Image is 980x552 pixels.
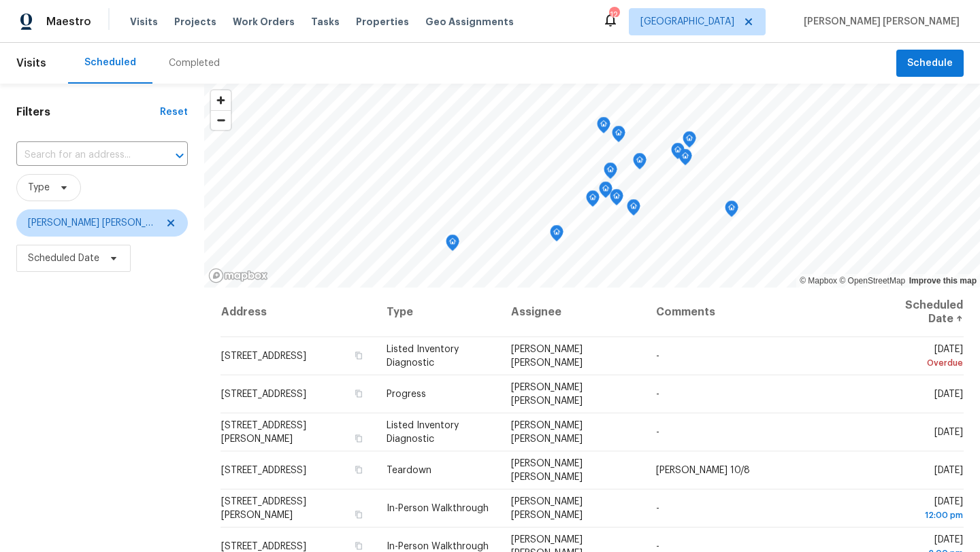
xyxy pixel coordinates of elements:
span: [DATE] [934,428,963,437]
th: Address [220,288,376,337]
span: [GEOGRAPHIC_DATA] [640,15,734,29]
span: [PERSON_NAME] [PERSON_NAME] [511,421,583,444]
div: Map marker [550,225,563,246]
span: In-Person Walkthrough [387,542,489,551]
span: - [656,428,659,437]
span: Zoom out [211,111,231,130]
button: Copy Address [353,432,365,445]
span: [DATE] [934,466,963,475]
span: In-Person Walkthrough [387,504,489,513]
th: Comments [645,288,868,337]
th: Assignee [500,288,645,337]
span: [STREET_ADDRESS] [221,466,306,475]
th: Scheduled Date ↑ [868,288,964,337]
span: [DATE] [879,497,963,522]
div: Map marker [610,189,623,210]
span: [DATE] [934,390,963,399]
button: Open [170,146,189,165]
div: 12 [609,8,619,22]
div: Map marker [446,235,459,256]
button: Copy Address [353,387,365,400]
a: OpenStreetMap [839,276,905,286]
span: Properties [356,15,409,29]
span: - [656,504,659,513]
canvas: Map [204,84,980,288]
button: Copy Address [353,464,365,476]
div: Map marker [612,126,625,147]
span: [STREET_ADDRESS] [221,542,306,551]
span: Visits [16,48,46,78]
span: Schedule [907,55,953,72]
span: [PERSON_NAME] [PERSON_NAME] [28,216,157,230]
button: Zoom in [211,90,231,110]
button: Copy Address [353,508,365,521]
a: Improve this map [909,276,977,286]
div: Scheduled [84,56,136,69]
div: Completed [169,56,220,70]
span: Geo Assignments [425,15,514,29]
div: Map marker [627,199,640,220]
div: Map marker [671,143,685,164]
span: - [656,542,659,551]
div: Map marker [597,117,610,138]
span: [STREET_ADDRESS] [221,351,306,361]
div: Map marker [633,153,647,174]
span: Type [28,181,50,194]
h1: Filters [16,105,160,119]
div: Map marker [725,201,738,222]
span: Scheduled Date [28,252,99,265]
span: [STREET_ADDRESS] [221,390,306,399]
a: Mapbox [800,276,837,286]
span: Teardown [387,466,431,475]
span: [STREET_ADDRESS][PERSON_NAME] [221,421,306,444]
span: [PERSON_NAME] [PERSON_NAME] [511,497,583,520]
div: Reset [160,105,188,119]
span: Projects [174,15,216,29]
th: Type [376,288,500,337]
span: - [656,390,659,399]
a: Mapbox homepage [208,268,268,283]
button: Copy Address [353,349,365,362]
span: Visits [130,15,158,29]
span: Progress [387,390,426,399]
span: Listed Inventory Diagnostic [387,421,459,444]
span: Tasks [311,17,340,27]
span: [DATE] [879,345,963,370]
span: - [656,351,659,361]
span: [PERSON_NAME] 10/8 [656,466,750,475]
div: Map marker [604,162,617,184]
div: Map marker [683,131,696,152]
span: [PERSON_NAME] [PERSON_NAME] [511,383,583,406]
button: Zoom out [211,110,231,130]
input: Search for an address... [16,145,150,166]
div: Map marker [586,190,600,211]
span: Work Orders [233,15,295,29]
div: Map marker [599,182,612,203]
div: Overdue [879,356,963,370]
span: Listed Inventory Diagnostic [387,345,459,368]
span: Maestro [46,15,91,29]
button: Schedule [896,50,964,77]
span: [PERSON_NAME] [PERSON_NAME] [511,345,583,368]
span: [PERSON_NAME] [PERSON_NAME] [511,459,583,482]
div: Map marker [679,149,692,170]
div: 12:00 pm [879,508,963,522]
span: [PERSON_NAME] [PERSON_NAME] [798,15,960,29]
button: Copy Address [353,540,365,552]
span: [STREET_ADDRESS][PERSON_NAME] [221,497,306,520]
